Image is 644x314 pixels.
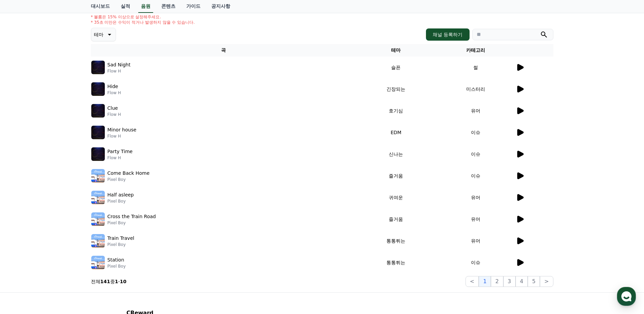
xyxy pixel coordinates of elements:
[516,276,528,287] button: 4
[2,215,45,232] a: 홈
[91,169,105,183] img: music
[436,187,515,208] td: 유머
[21,225,25,230] span: 홈
[356,208,436,230] td: 즐거움
[108,170,150,177] p: Come Back Home
[108,235,135,242] p: Train Travel
[91,278,127,285] p: 전체 중 -
[108,133,137,139] p: Flow H
[108,148,133,155] p: Party Time
[356,165,436,187] td: 즐거움
[108,198,134,204] p: Pixel Boy
[356,230,436,252] td: 통통튀는
[108,68,130,74] p: Flow H
[436,122,515,143] td: 이슈
[356,44,436,57] th: 테마
[540,276,553,287] button: >
[108,264,126,269] p: Pixel Boy
[528,276,540,287] button: 5
[466,276,479,287] button: <
[426,28,469,41] button: 채널 등록하기
[91,256,105,269] img: music
[108,191,134,198] p: Half asleep
[356,100,436,122] td: 호기심
[356,57,436,78] td: 슬픈
[108,177,150,182] p: Pixel Boy
[115,279,118,284] strong: 1
[436,252,515,273] td: 이슈
[91,147,105,161] img: music
[108,242,135,247] p: Pixel Boy
[108,220,156,226] p: Pixel Boy
[62,225,70,231] span: 대화
[45,215,87,232] a: 대화
[436,100,515,122] td: 유머
[87,215,130,232] a: 설정
[91,14,195,20] p: * 볼륨은 15% 이상으로 설정해주세요.
[91,212,105,226] img: music
[503,276,516,287] button: 3
[108,83,118,90] p: Hide
[91,191,105,204] img: music
[436,143,515,165] td: 이슈
[108,90,121,96] p: Flow H
[108,256,124,264] p: Station
[491,276,503,287] button: 2
[108,126,137,133] p: Minor house
[120,279,126,284] strong: 10
[108,112,121,117] p: Flow H
[91,234,105,248] img: music
[94,30,103,39] p: 테마
[436,78,515,100] td: 미스터리
[108,155,133,161] p: Flow H
[100,279,110,284] strong: 141
[91,82,105,96] img: music
[91,20,195,25] p: * 35초 미만은 수익이 적거나 발생하지 않을 수 있습니다.
[436,230,515,252] td: 유머
[356,252,436,273] td: 통통튀는
[91,61,105,74] img: music
[91,28,116,41] button: 테마
[91,104,105,118] img: music
[436,57,515,78] td: 썰
[91,126,105,139] img: music
[108,61,130,68] p: Sad Night
[436,165,515,187] td: 이슈
[91,44,356,57] th: 곡
[436,44,515,57] th: 카테고리
[356,187,436,208] td: 귀여운
[108,105,118,112] p: Clue
[356,78,436,100] td: 긴장되는
[356,143,436,165] td: 신나는
[356,122,436,143] td: EDM
[108,213,156,220] p: Cross the Train Road
[104,225,113,230] span: 설정
[479,276,491,287] button: 1
[436,208,515,230] td: 유머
